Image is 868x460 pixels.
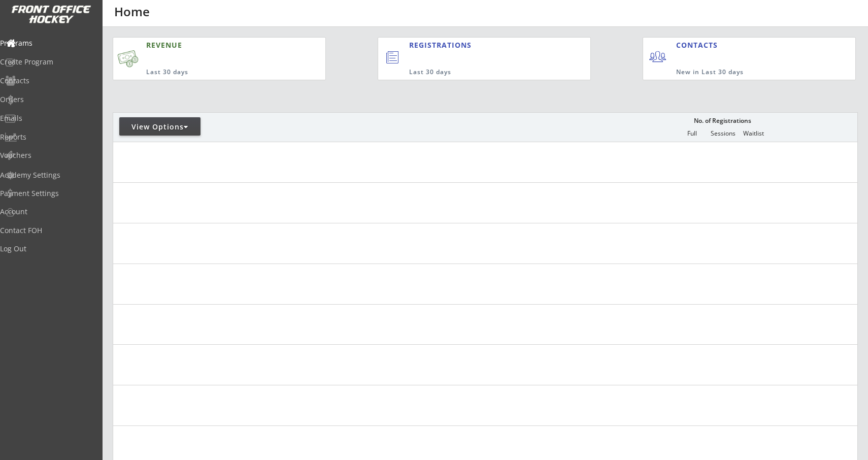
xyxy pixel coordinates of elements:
div: REGISTRATIONS [409,40,543,50]
div: New in Last 30 days [676,68,808,77]
div: No. of Registrations [691,117,754,124]
div: CONTACTS [676,40,722,50]
div: View Options [119,122,201,132]
div: REVENUE [146,40,276,50]
div: Sessions [708,130,738,137]
div: Full [677,130,707,137]
div: Last 30 days [146,68,276,77]
div: Last 30 days [409,68,549,77]
div: Waitlist [738,130,769,137]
